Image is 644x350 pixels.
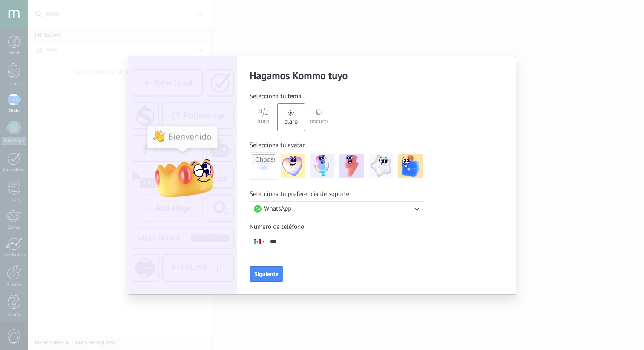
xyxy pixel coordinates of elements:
h2: Hagamos Kommo tuyo [250,69,424,82]
span: Selecciona tu preferencia de soporte [250,190,349,199]
img: -1.jpeg [281,154,305,178]
span: WhatsApp [264,205,291,213]
span: Selecciona tu tema [250,92,302,101]
span: Siguiente [254,271,279,277]
button: WhatsApp [250,201,424,216]
span: Número de teléfono [250,223,304,231]
div: auto [257,109,270,131]
span: Selecciona tu avatar [250,141,305,150]
img: -2.jpeg [310,154,334,178]
img: -4.jpeg [369,154,393,178]
div: claro [285,109,298,131]
img: customization-screen-img_ES.png [128,56,237,294]
div: Mexico: + 52 [250,234,266,249]
button: Siguiente [250,266,283,282]
img: -3.jpeg [339,154,364,178]
img: -5.jpeg [398,154,423,178]
div: oscuro [310,109,328,131]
